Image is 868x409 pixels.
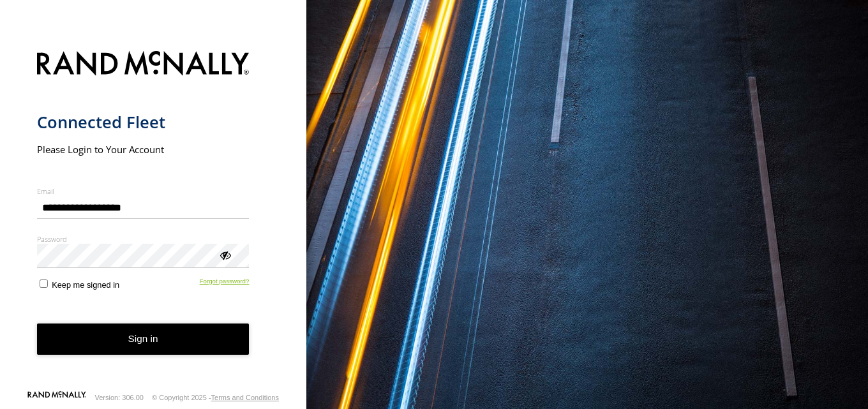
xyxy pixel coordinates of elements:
[95,394,144,401] div: Version: 306.00
[27,391,86,404] a: Visit our Website
[200,278,250,290] a: Forgot password?
[218,248,231,261] div: ViewPassword
[37,48,250,81] img: Rand McNally
[37,323,250,355] button: Sign in
[52,280,119,290] span: Keep me signed in
[152,394,279,401] div: © Copyright 2025 -
[37,143,250,156] h2: Please Login to Your Account
[37,234,250,244] label: Password
[211,394,279,401] a: Terms and Conditions
[40,279,48,288] input: Keep me signed in
[37,186,250,196] label: Email
[37,43,270,390] form: main
[37,112,250,133] h1: Connected Fleet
